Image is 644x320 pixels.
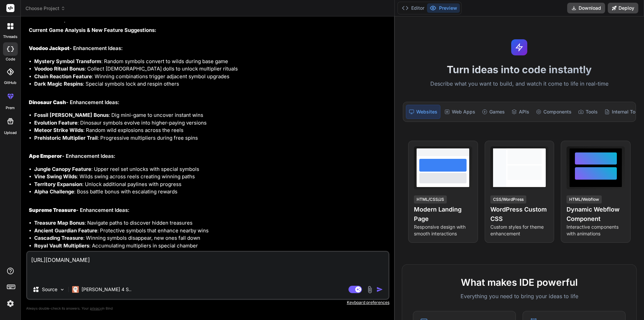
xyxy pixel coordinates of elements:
[4,80,16,86] label: GitHub
[26,305,389,312] p: Always double-check its answers. Your in Bind
[6,56,15,62] label: code
[567,195,602,203] div: HTML/Webflow
[34,65,85,72] strong: Voodoo Ritual Bonus
[34,80,388,88] li: : Special symbols lock and respin others
[4,130,17,136] label: Upload
[34,235,83,241] strong: Cascading Treasure
[82,286,131,293] p: [PERSON_NAME] 4 S..
[576,105,600,119] div: Tools
[414,224,472,237] p: Responsive design with smooth interactions
[29,152,388,160] h2: - Enhancement Ideas:
[29,207,388,214] h2: - Enhancement Ideas:
[29,45,69,51] strong: Voodoo Jackpot
[608,3,638,13] button: Deploy
[34,242,89,249] strong: Royal Vault Multipliers
[413,292,626,300] p: Everything you need to bring your ideas to life
[59,287,65,292] img: Pick Models
[25,5,65,12] span: Choose Project
[567,3,605,13] button: Download
[34,166,388,173] li: : Upper reel set unlocks with special symbols
[414,205,472,224] h4: Modern Landing Page
[29,45,388,52] h2: - Enhancement Ideas:
[34,234,388,242] li: : Winning symbols disappear, new ones fall down
[34,166,91,172] strong: Jungle Canopy Feature
[34,173,77,180] strong: Vine Swing Wilds
[399,63,640,76] h1: Turn ideas into code instantly
[479,105,507,119] div: Games
[72,286,79,293] img: Claude 4 Sonnet
[34,220,85,226] strong: Treasure Map Bonus
[414,195,447,203] div: HTML/CSS/JS
[34,227,388,235] li: : Protective symbols that enhance nearby wins
[34,112,109,118] strong: Fossil [PERSON_NAME] Bonus
[29,99,66,105] strong: Dinosaur Cash
[29,207,76,213] strong: Supreme Treasure
[26,300,389,305] p: Keyboard preferences
[34,134,388,142] li: : Progressive multipliers during free spins
[90,306,102,310] span: privacy
[34,219,388,227] li: : Navigate paths to discover hidden treasures
[376,286,383,293] img: icon
[567,224,625,237] p: Interactive components with animations
[27,252,388,280] textarea: [URL][DOMAIN_NAME]
[366,286,374,293] img: attachment
[29,99,388,106] h2: - Enhancement Ideas:
[34,73,92,80] strong: Chain Reaction Feature
[490,195,526,203] div: CSS/WordPress
[34,73,388,81] li: : Winning combinations trigger adjacent symbol upgrades
[34,181,388,188] li: : Unlock additional paylines with progress
[34,227,97,234] strong: Ancient Guardian Feature
[34,127,388,134] li: : Random wild explosions across the reels
[34,81,83,87] strong: Dark Magic Respins
[34,242,388,250] li: : Accumulating multipliers in special chamber
[490,224,549,237] p: Custom styles for theme enhancement
[34,127,83,133] strong: Meteor Strike Wilds
[34,58,388,65] li: : Random symbols convert to wilds during base game
[5,298,16,309] img: settings
[34,135,98,141] strong: Prehistoric Multiplier Trail
[567,205,625,224] h4: Dynamic Webflow Component
[533,105,574,119] div: Components
[34,188,74,195] strong: Alpha Challenge
[6,105,15,111] label: prem
[490,205,549,224] h4: WordPress Custom CSS
[34,111,388,119] li: : Dig mini-game to uncover instant wins
[399,3,427,13] button: Editor
[34,65,388,73] li: : Collect [DEMOGRAPHIC_DATA] dolls to unlock multiplier rituals
[399,80,640,88] p: Describe what you want to build, and watch it come to life in real-time
[3,34,17,40] label: threads
[34,173,388,181] li: : Wilds swing across reels creating winning paths
[29,153,62,159] strong: Ape Emperor
[34,120,77,126] strong: Evolution Feature
[34,181,82,187] strong: Territory Expansion
[427,3,460,13] button: Preview
[29,27,156,33] strong: Current Game Analysis & New Feature Suggestions:
[34,58,101,64] strong: Mystery Symbol Transform
[34,188,388,196] li: : Boss battle bonus with escalating rewards
[509,105,532,119] div: APIs
[442,105,478,119] div: Web Apps
[406,105,440,119] div: Websites
[34,119,388,127] li: : Dinosaur symbols evolve into higher-paying versions
[42,286,57,293] p: Source
[413,275,626,289] h2: What makes IDE powerful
